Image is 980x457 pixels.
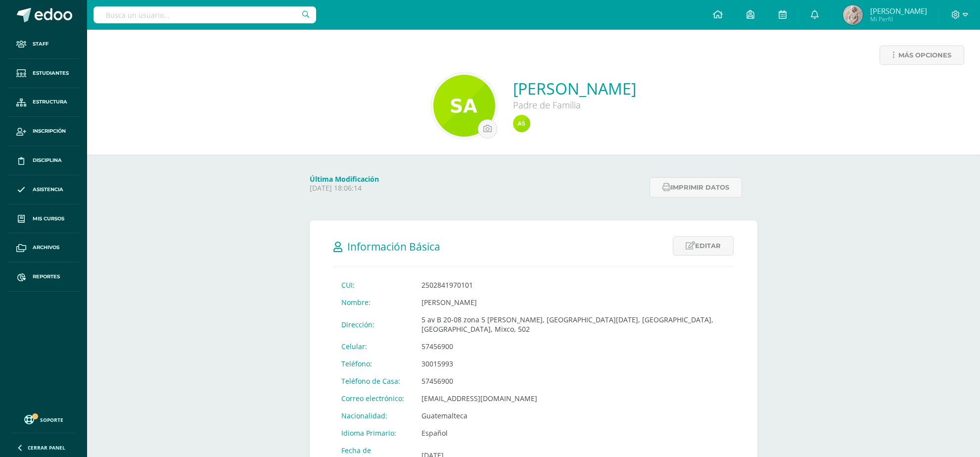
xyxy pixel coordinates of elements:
td: Celular: [333,338,414,355]
a: Inscripción [8,117,79,146]
span: [PERSON_NAME] [870,6,927,16]
span: Soporte [40,416,63,423]
span: Reportes [33,273,60,281]
span: Estudiantes [33,69,69,77]
div: Padre de Familia [513,99,636,111]
td: Teléfono: [333,355,414,372]
td: 5 av B 20-08 zona 5 [PERSON_NAME], [GEOGRAPHIC_DATA][DATE], [GEOGRAPHIC_DATA], [GEOGRAPHIC_DATA],... [414,311,734,338]
button: Imprimir datos [650,177,742,198]
span: Mi Perfil [870,15,927,23]
td: [EMAIL_ADDRESS][DOMAIN_NAME] [414,390,734,407]
a: Estudiantes [8,59,79,88]
img: 0721312b14301b3cebe5de6252ad211a.png [843,5,863,25]
input: Busca un usuario... [93,6,316,23]
td: [PERSON_NAME] [414,294,734,311]
a: Editar [673,236,734,255]
img: 7ad1429e128c9e5214acbb51f578fefe.png [513,115,530,132]
span: Disciplina [33,156,62,164]
a: Soporte [12,412,75,426]
a: [PERSON_NAME] [513,78,636,99]
span: Staff [33,40,48,48]
img: 04a3f21866336643f83041c2b7c995ff.png [433,75,495,137]
td: 57456900 [414,338,734,355]
a: Reportes [8,262,79,292]
td: 57456900 [414,372,734,390]
td: 30015993 [414,355,734,372]
td: CUI: [333,276,414,294]
a: Staff [8,30,79,59]
a: Mis cursos [8,204,79,234]
td: Nacionalidad: [333,407,414,424]
p: [DATE] 18:06:14 [310,184,644,193]
td: 2502841970101 [414,276,734,294]
span: Asistencia [33,186,63,194]
h4: Última Modificación [310,174,644,184]
a: Asistencia [8,175,79,204]
span: Cerrar panel [28,444,65,451]
span: Archivos [33,244,59,252]
td: Español [414,424,734,442]
td: Dirección: [333,311,414,338]
span: Más opciones [898,46,951,64]
span: Estructura [33,98,67,106]
td: Teléfono de Casa: [333,372,414,390]
td: Nombre: [333,294,414,311]
span: Inscripción [33,127,66,135]
span: Mis cursos [33,215,64,223]
td: Idioma Primario: [333,424,414,442]
a: Más opciones [880,46,964,65]
a: Archivos [8,233,79,262]
td: Correo electrónico: [333,390,414,407]
span: Información Básica [347,240,440,254]
a: Disciplina [8,146,79,175]
a: Estructura [8,88,79,117]
td: Guatemalteca [414,407,734,424]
